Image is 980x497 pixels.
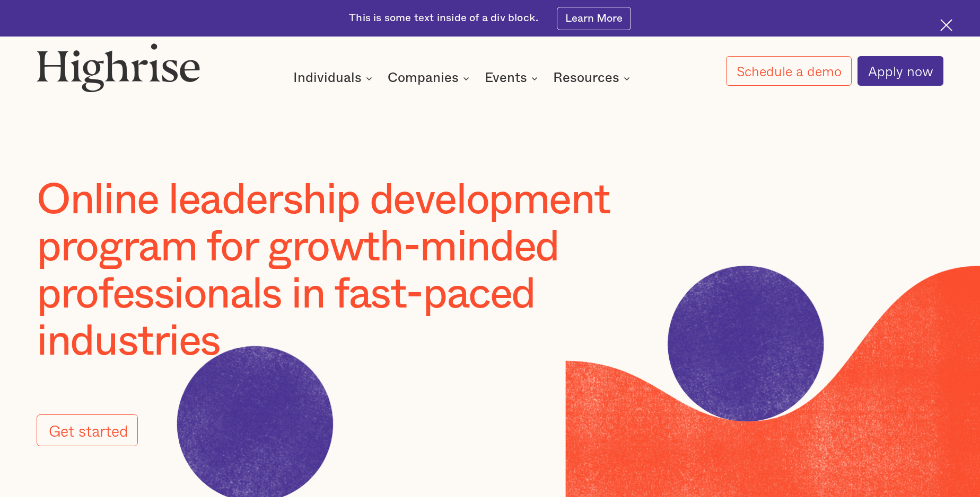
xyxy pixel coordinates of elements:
[37,43,200,92] img: Highrise logo
[557,7,631,30] a: Learn More
[553,72,633,85] div: Resources
[293,72,362,85] div: Individuals
[726,56,851,86] a: Schedule a demo
[553,72,619,85] div: Resources
[485,72,527,85] div: Events
[37,414,138,446] a: Get started
[349,11,538,25] div: This is some text inside of a div block.
[388,72,472,85] div: Companies
[485,72,541,85] div: Events
[940,19,952,31] img: Cross icon
[857,56,943,86] a: Apply now
[37,177,698,366] h1: Online leadership development program for growth-minded professionals in fast-paced industries
[293,72,375,85] div: Individuals
[388,72,459,85] div: Companies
